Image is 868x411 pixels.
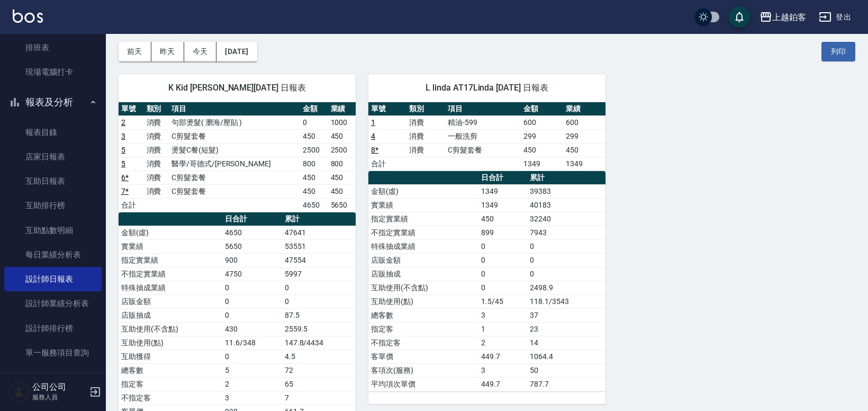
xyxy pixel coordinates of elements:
td: 店販抽成 [119,308,222,322]
td: 平均項次單價 [368,377,478,391]
td: 0 [222,350,282,363]
td: 65 [282,377,356,391]
td: 0 [478,267,527,281]
td: C剪髮套餐 [169,184,300,198]
a: 店販抽成明細 [4,365,102,389]
td: 5997 [282,267,356,281]
a: 設計師業績分析表 [4,291,102,316]
td: 118.1/3543 [527,294,605,308]
a: 店家日報表 [4,145,102,169]
td: 金額(虛) [368,184,478,198]
td: 7 [282,391,356,405]
td: 53551 [282,239,356,253]
td: 87.5 [282,308,356,322]
td: 900 [222,253,282,267]
td: 0 [478,239,527,253]
a: 每日業績分析表 [4,243,102,267]
button: 前天 [119,42,151,61]
td: 32240 [527,212,605,226]
td: 金額(虛) [119,226,222,239]
td: 總客數 [368,308,478,322]
a: 2 [121,118,125,127]
td: 449.7 [478,350,527,363]
td: 800 [300,157,328,171]
td: 指定客 [119,377,222,391]
td: 450 [300,129,328,143]
th: 單號 [119,102,144,116]
a: 現場電腦打卡 [4,60,102,84]
td: 0 [222,294,282,308]
td: 互助使用(不含點) [119,322,222,336]
td: 450 [328,129,356,143]
td: 1 [478,322,527,336]
th: 類別 [144,102,169,116]
td: 特殊抽成業績 [119,281,222,294]
td: 14 [527,336,605,350]
td: 450 [300,184,328,198]
td: 3 [478,308,527,322]
td: 50 [527,363,605,377]
td: 2498.9 [527,281,605,294]
td: 23 [527,322,605,336]
th: 金額 [300,102,328,116]
button: 報表及分析 [4,88,102,116]
td: 特殊抽成業績 [368,239,478,253]
a: 3 [121,132,125,140]
th: 類別 [406,102,445,116]
td: 2 [478,336,527,350]
td: 合計 [119,198,144,212]
th: 項目 [445,102,521,116]
td: 1349 [478,184,527,198]
a: 報表目錄 [4,120,102,145]
td: 5 [222,363,282,377]
button: [DATE] [216,42,257,61]
td: 1064.4 [527,350,605,363]
a: 設計師日報表 [4,267,102,291]
span: K Kid [PERSON_NAME][DATE] 日報表 [131,83,343,93]
td: 450 [328,171,356,184]
button: 登出 [815,7,855,27]
a: 5 [121,146,125,154]
td: 11.6/348 [222,336,282,350]
td: 客單價 [368,350,478,363]
td: 47554 [282,253,356,267]
td: 不指定客 [119,391,222,405]
td: 消費 [144,157,169,171]
td: 2559.5 [282,322,356,336]
td: 醫學/哥德式/[PERSON_NAME] [169,157,300,171]
th: 日合計 [478,171,527,185]
td: 0 [478,253,527,267]
th: 累計 [527,171,605,185]
h5: 公司公司 [32,382,86,392]
span: L linda AT17Linda [DATE] 日報表 [381,83,593,93]
th: 單號 [368,102,407,116]
td: 實業績 [119,239,222,253]
td: 787.7 [527,377,605,391]
td: 7943 [527,226,605,239]
p: 服務人員 [32,392,86,402]
table: a dense table [368,102,605,171]
th: 累計 [282,212,356,226]
td: 一般洗剪 [445,129,521,143]
div: 上越鉑客 [772,11,806,24]
td: 4.5 [282,350,356,363]
td: 1349 [478,198,527,212]
img: Logo [13,10,43,23]
td: 合計 [368,157,407,171]
td: 2 [222,377,282,391]
img: Person [8,381,30,403]
td: 450 [563,143,605,157]
button: 今天 [184,42,217,61]
td: 互助使用(點) [119,336,222,350]
td: 299 [563,129,605,143]
td: 899 [478,226,527,239]
td: 消費 [144,143,169,157]
th: 日合計 [222,212,282,226]
a: 互助排行榜 [4,193,102,218]
td: 消費 [406,143,445,157]
td: 不指定實業績 [368,226,478,239]
td: 450 [478,212,527,226]
td: 5650 [222,239,282,253]
th: 業績 [328,102,356,116]
td: 430 [222,322,282,336]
